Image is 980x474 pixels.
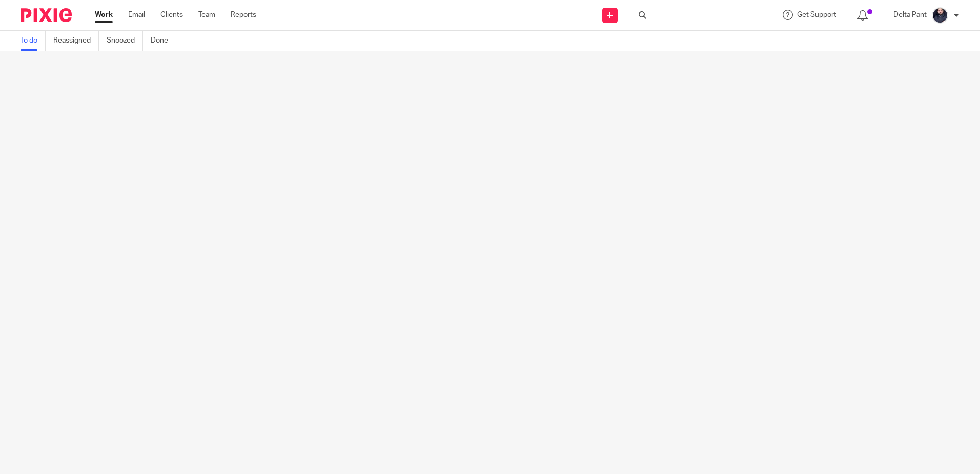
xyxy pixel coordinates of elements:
[21,8,72,22] img: Pixie
[160,10,183,20] a: Clients
[231,10,256,20] a: Reports
[893,10,927,20] p: Delta Pant
[151,31,176,51] a: Done
[95,10,113,20] a: Work
[797,11,836,18] span: Get Support
[198,10,215,20] a: Team
[128,10,145,20] a: Email
[21,31,46,51] a: To do
[53,31,99,51] a: Reassigned
[107,31,143,51] a: Snoozed
[932,7,948,24] img: dipesh-min.jpg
